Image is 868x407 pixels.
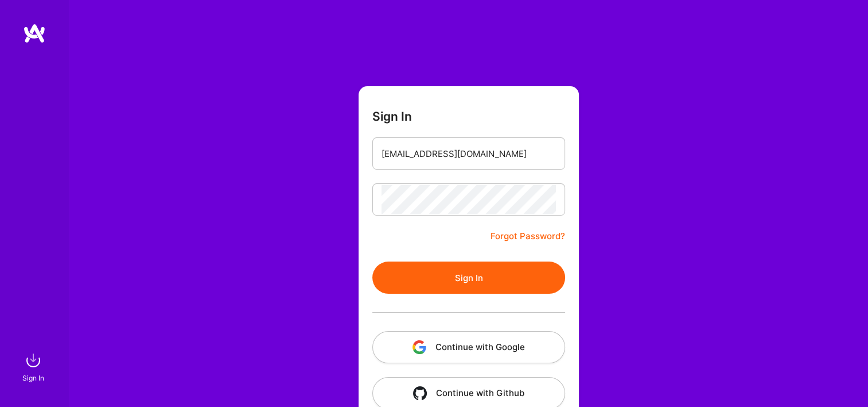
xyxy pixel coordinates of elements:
[372,331,565,363] button: Continue with Google
[413,386,427,400] img: icon
[372,109,412,124] h3: Sign In
[23,23,46,44] img: logo
[24,349,45,384] a: sign inSign In
[372,262,565,294] button: Sign In
[382,139,556,168] input: Email...
[22,372,44,384] div: Sign In
[22,349,45,372] img: sign in
[491,229,565,243] a: Forgot Password?
[412,340,426,354] img: icon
